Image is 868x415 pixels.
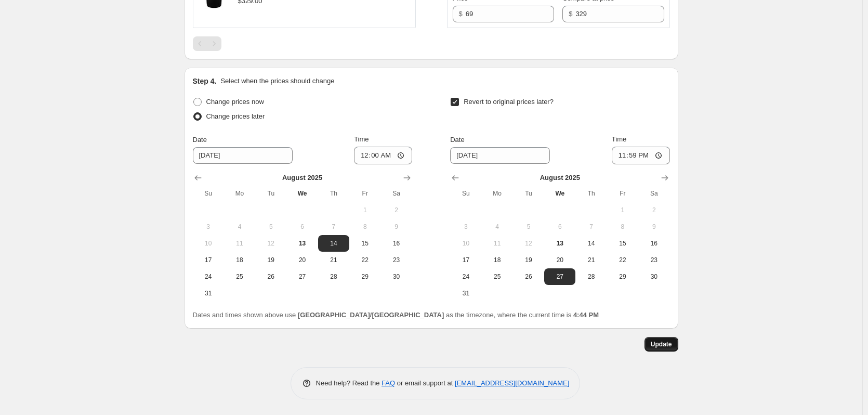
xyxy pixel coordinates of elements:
span: Mo [486,189,509,198]
span: 8 [353,223,376,231]
button: Friday August 8 2025 [607,218,638,235]
span: Time [354,135,369,143]
button: Friday August 29 2025 [349,268,380,285]
span: 6 [291,223,313,231]
span: 7 [580,223,602,231]
button: Tuesday August 12 2025 [513,235,544,252]
button: Wednesday August 6 2025 [286,218,318,235]
button: Tuesday August 5 2025 [255,218,286,235]
span: Need help? Read the [316,379,382,387]
button: Tuesday August 5 2025 [513,218,544,235]
span: Time [612,135,626,143]
a: [EMAIL_ADDRESS][DOMAIN_NAME] [455,379,569,387]
button: Friday August 1 2025 [607,202,638,218]
span: 10 [454,239,477,248]
span: Tu [517,189,540,198]
button: Saturday August 23 2025 [380,252,412,268]
span: 14 [322,239,345,248]
span: 3 [197,223,220,231]
span: Mo [228,189,251,198]
button: Thursday August 7 2025 [575,218,607,235]
span: We [291,189,313,198]
span: 18 [228,256,251,264]
span: 13 [548,239,571,248]
span: 22 [353,256,376,264]
span: 31 [197,289,220,297]
span: 14 [580,239,602,248]
span: 31 [454,289,477,297]
span: 11 [486,239,509,248]
span: 12 [259,239,282,248]
span: 20 [291,256,313,264]
button: Thursday August 28 2025 [318,268,349,285]
button: Saturday August 30 2025 [380,268,412,285]
th: Thursday [318,185,349,202]
button: Sunday August 10 2025 [450,235,481,252]
span: or email support at [395,379,455,387]
span: Change prices now [206,98,264,106]
b: 4:44 PM [573,311,599,319]
button: Monday August 4 2025 [482,218,513,235]
input: 8/13/2025 [193,147,293,164]
span: Tu [259,189,282,198]
span: 26 [259,273,282,281]
button: Sunday August 3 2025 [193,218,224,235]
button: Show next month, September 2025 [657,171,672,185]
span: 29 [353,273,376,281]
button: Saturday August 16 2025 [638,235,669,252]
span: 19 [259,256,282,264]
span: 24 [197,273,220,281]
button: Sunday August 31 2025 [193,285,224,302]
span: 9 [642,223,665,231]
span: 22 [611,256,634,264]
span: 27 [291,273,313,281]
span: 21 [322,256,345,264]
nav: Pagination [193,36,221,51]
button: Monday August 18 2025 [482,252,513,268]
th: Saturday [380,185,412,202]
button: Friday August 22 2025 [349,252,380,268]
button: Saturday August 30 2025 [638,268,669,285]
span: 23 [642,256,665,264]
button: Saturday August 16 2025 [380,235,412,252]
span: 29 [611,273,634,281]
button: Thursday August 14 2025 [575,235,607,252]
span: $ [569,10,572,18]
span: Su [197,189,220,198]
button: Sunday August 10 2025 [193,235,224,252]
span: 30 [642,273,665,281]
button: Show previous month, July 2025 [191,171,205,185]
span: $ [459,10,463,18]
span: 10 [197,239,220,248]
button: Tuesday August 12 2025 [255,235,286,252]
span: Dates and times shown above use as the timezone, where the current time is [193,311,599,319]
button: Tuesday August 19 2025 [255,252,286,268]
button: Saturday August 2 2025 [638,202,669,218]
th: Thursday [575,185,607,202]
span: 19 [517,256,540,264]
span: 4 [486,223,509,231]
span: Th [322,189,345,198]
button: Wednesday August 20 2025 [544,252,575,268]
span: 20 [548,256,571,264]
span: Sa [385,189,407,198]
button: Update [645,337,678,352]
span: Date [193,136,207,144]
button: Sunday August 24 2025 [450,268,481,285]
p: Select when the prices should change [220,76,334,86]
button: Sunday August 17 2025 [450,252,481,268]
button: Friday August 29 2025 [607,268,638,285]
th: Monday [482,185,513,202]
button: Saturday August 23 2025 [638,252,669,268]
span: 2 [642,206,665,214]
span: 11 [228,239,251,248]
span: 15 [611,239,634,248]
button: Thursday August 21 2025 [575,252,607,268]
th: Sunday [193,185,224,202]
span: 26 [517,273,540,281]
span: 2 [385,206,407,214]
button: Saturday August 2 2025 [380,202,412,218]
input: 12:00 [612,147,670,164]
th: Friday [349,185,380,202]
button: Tuesday August 26 2025 [255,268,286,285]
